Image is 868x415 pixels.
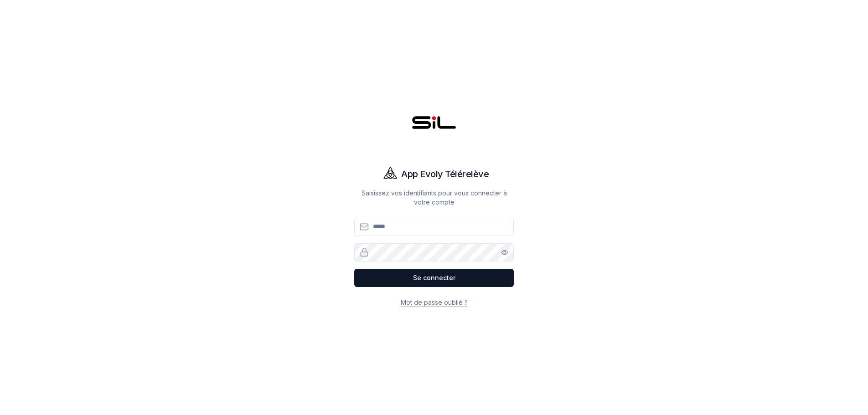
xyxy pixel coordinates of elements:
[401,298,468,306] a: Mot de passe oublié ?
[401,168,489,180] h1: App Evoly Télérelève
[354,189,514,207] p: Saisissez vos identifiants pour vous connecter à votre compte
[354,269,514,287] button: Se connecter
[379,163,401,185] img: Evoly Logo
[412,103,456,147] img: SIL - Gaz Logo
